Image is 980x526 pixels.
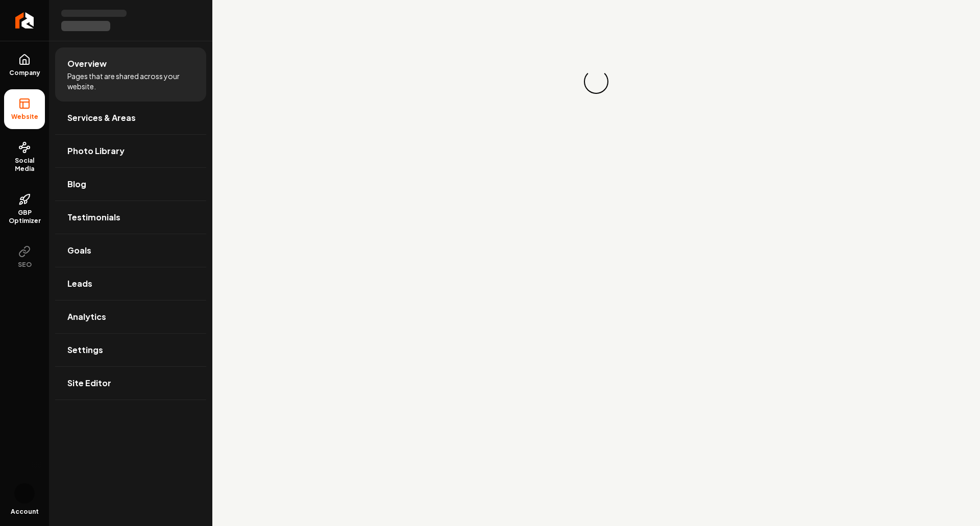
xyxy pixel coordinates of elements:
[4,185,45,233] a: GBP Optimizer
[55,267,206,300] a: Leads
[5,69,44,77] span: Company
[580,65,612,97] div: Loading
[55,201,206,234] a: Testimonials
[4,133,45,181] a: Social Media
[7,113,42,121] span: Website
[55,102,206,134] a: Services & Areas
[67,58,107,70] span: Overview
[67,71,194,91] span: Pages that are shared across your website.
[67,278,92,290] span: Leads
[14,483,35,504] img: Sagar Soni
[67,145,125,157] span: Photo Library
[55,334,206,366] a: Settings
[15,12,34,29] img: Rebolt Logo
[4,157,45,173] span: Social Media
[67,112,136,124] span: Services & Areas
[67,211,120,223] span: Testimonials
[55,367,206,399] a: Site Editor
[14,261,36,269] span: SEO
[67,311,106,323] span: Analytics
[55,135,206,167] a: Photo Library
[4,209,45,225] span: GBP Optimizer
[11,508,39,516] span: Account
[4,237,45,277] button: SEO
[14,483,35,504] button: Open user button
[67,344,103,356] span: Settings
[67,178,86,190] span: Blog
[55,168,206,201] a: Blog
[55,300,206,333] a: Analytics
[55,234,206,267] a: Goals
[67,244,91,257] span: Goals
[4,45,45,85] a: Company
[67,377,111,389] span: Site Editor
